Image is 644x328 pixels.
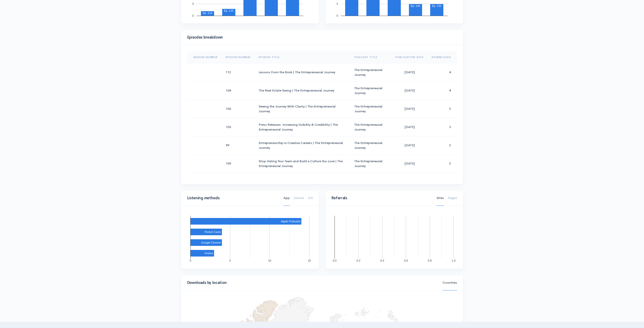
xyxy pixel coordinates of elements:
[331,212,457,263] svg: A chart.
[432,4,442,7] text: Ep. 101
[308,190,313,206] a: OS
[428,136,457,154] td: 2
[255,173,350,191] td: Gratitude and Grit | The Entrepreneurial Journey
[428,154,457,173] td: 2
[229,259,231,262] text: 5
[222,173,255,191] td: 107
[187,196,277,200] h4: Listening methods
[203,11,212,14] text: Ep. 114
[448,190,457,206] a: Pages
[391,154,428,173] td: [DATE]
[428,51,457,63] th: Sort column
[255,136,350,154] td: Entrepreneurship in Creative Careers | The Entrepreneurial Journey
[350,154,392,173] td: The Entrepreneurial Journey
[350,173,392,191] td: The Entrepreneurial Journey
[255,154,350,173] td: Stop Hating Your Team and Build a Culture You Love | The Entrepreneurial Journey
[308,259,311,262] text: 15
[411,4,420,7] text: Ep. 104
[391,63,428,81] td: [DATE]
[350,136,392,154] td: The Entrepreneurial Journey
[255,81,350,100] td: The Real Estate Swing | The Entrepreneurial Journey
[350,118,392,136] td: The Entrepreneurial Journey
[255,63,350,81] td: Lessons From the Brink | The Entrepreneurial Journey
[204,230,221,233] text: Pocket Casts
[222,51,255,63] th: Sort column
[283,190,290,206] a: App
[222,118,255,136] td: 103
[391,100,428,118] td: [DATE]
[187,51,222,63] th: Sort column
[356,259,360,262] text: 0.2
[437,190,444,206] a: Sites
[224,9,234,12] text: Ep. 115
[391,118,428,136] td: [DATE]
[350,100,392,118] td: The Entrepreneurial Journey
[281,220,300,223] text: Apple Podcasts
[428,118,457,136] td: 3
[187,35,454,40] h4: Episodes breakdown
[222,100,255,118] td: 106
[428,259,431,262] text: 0.8
[294,190,304,206] a: Device
[222,63,255,81] td: 112
[222,154,255,173] td: 109
[380,259,384,262] text: 0.4
[255,100,350,118] td: Seeing the Journey With Clarity | The Entrepreneurial Journey
[192,14,194,17] text: 0
[350,81,392,100] td: The Entrepreneurial Journey
[350,51,392,63] th: Sort column
[187,281,437,285] h4: Downloads by location
[428,173,457,191] td: 2
[190,259,191,262] text: 0
[331,196,430,200] h4: Referrals
[404,259,408,262] text: 0.6
[268,259,271,262] text: 10
[443,275,457,290] a: Countries
[391,136,428,154] td: [DATE]
[391,81,428,100] td: [DATE]
[428,81,457,100] td: 4
[391,51,428,63] th: Sort column
[333,259,336,262] text: 0.0
[350,63,392,81] td: The Entrepreneurial Journey
[255,118,350,136] td: Press Releases: Increasing Visibility & Credibility | The Entrepreneurial Journey
[187,212,313,263] svg: A chart.
[204,252,213,255] text: Firefox
[201,241,221,244] text: Google Chrome
[192,2,194,5] text: 5
[222,136,255,154] td: 99
[451,259,455,262] text: 1.0
[336,2,338,5] text: 5
[222,81,255,100] td: 104
[428,63,457,81] td: 4
[428,100,457,118] td: 2
[255,51,350,63] th: Sort column
[391,173,428,191] td: [DATE]
[336,14,338,17] text: 0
